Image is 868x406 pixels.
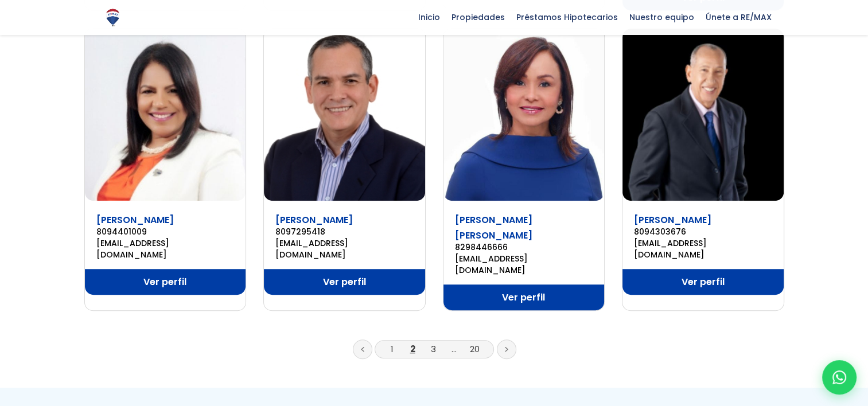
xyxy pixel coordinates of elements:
[634,226,772,237] a: 8094303676
[412,9,446,26] span: Inicio
[264,269,425,295] a: Ver perfil
[700,9,777,26] span: Únete a RE/MAX
[431,343,436,355] a: 3
[470,343,480,355] a: 20
[391,343,394,355] a: 1
[275,213,353,227] a: [PERSON_NAME]
[85,29,246,201] img: Asilde Marinez
[622,269,784,295] a: Ver perfil
[622,29,784,201] img: Benjamin Urbaez
[96,226,235,237] a: 8094401009
[443,29,605,201] img: Aurelia Betania González De Molina
[511,9,624,26] span: Préstamos Hipotecarios
[624,9,700,26] span: Nuestro equipo
[96,213,174,227] a: [PERSON_NAME]
[634,237,772,260] a: [EMAIL_ADDRESS][DOMAIN_NAME]
[96,237,235,260] a: [EMAIL_ADDRESS][DOMAIN_NAME]
[446,9,511,26] span: Propiedades
[264,29,425,201] img: Augusto Gutierrez
[103,7,123,28] img: Logo de REMAX
[275,226,414,237] a: 8097295418
[455,213,532,242] a: [PERSON_NAME] [PERSON_NAME]
[455,241,593,253] a: 8298446666
[443,284,605,310] a: Ver perfil
[275,237,414,260] a: [EMAIL_ADDRESS][DOMAIN_NAME]
[455,253,593,276] a: [EMAIL_ADDRESS][DOMAIN_NAME]
[410,343,415,355] a: 2
[85,269,246,295] a: Ver perfil
[634,213,711,227] a: [PERSON_NAME]
[451,343,457,355] a: ...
